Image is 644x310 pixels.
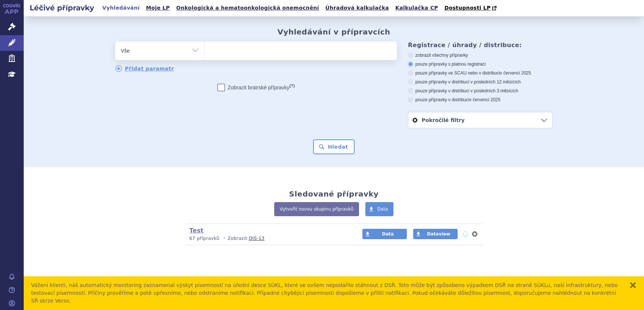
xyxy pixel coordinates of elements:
[382,231,394,237] span: Data
[408,61,552,67] label: pouze přípravky s platnou registrací
[249,236,265,241] a: DIS-13
[278,27,391,36] h2: Vyhledávání v přípravcích
[24,3,100,13] h2: Léčivé přípravky
[462,230,469,238] button: notifikace
[189,235,348,242] p: Zobrazit:
[442,3,500,13] a: Dostupnosti LP
[189,236,219,241] span: 67 přípravků
[469,97,500,102] span: v červenci 2025
[629,281,637,289] button: zavřít
[408,88,552,94] label: pouze přípravky v distribuci v posledních 3 měsících
[323,3,391,13] a: Úhradová kalkulačka
[365,202,394,216] a: Data
[408,42,552,49] h3: Registrace / úhrady / distribuce:
[174,3,321,13] a: Onkologická a hematoonkologická onemocnění
[408,52,552,58] label: zobrazit všechny přípravky
[31,281,622,305] div: Vážení klienti, náš automatický monitoring zaznamenal výskyt písemností na úřední desce SÚKL, kte...
[115,65,174,72] a: Přidat parametr
[393,3,441,13] a: Kalkulačka CP
[413,229,458,239] a: Dataview
[408,70,552,76] label: pouze přípravky ve SCAU nebo v distribuci
[218,84,295,91] label: Zobrazit bratrské přípravky
[377,207,388,212] span: Data
[221,235,228,242] i: •
[289,189,379,198] h2: Sledované přípravky
[408,79,552,85] label: pouze přípravky v distribuci v posledních 12 měsících
[471,230,478,238] button: nastavení
[189,227,203,234] a: Test
[408,112,552,128] a: Pokročilé filtry
[289,83,295,88] abbr: (?)
[427,231,450,237] span: Dataview
[408,97,552,103] label: pouze přípravky v distribuci
[144,3,172,13] a: Moje LP
[274,202,359,216] a: Vytvořit novou skupinu přípravků
[500,70,531,76] span: v červenci 2025
[100,3,142,13] a: Vyhledávání
[362,229,407,239] a: Data
[313,139,355,154] button: Hledat
[444,5,491,11] span: Dostupnosti LP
